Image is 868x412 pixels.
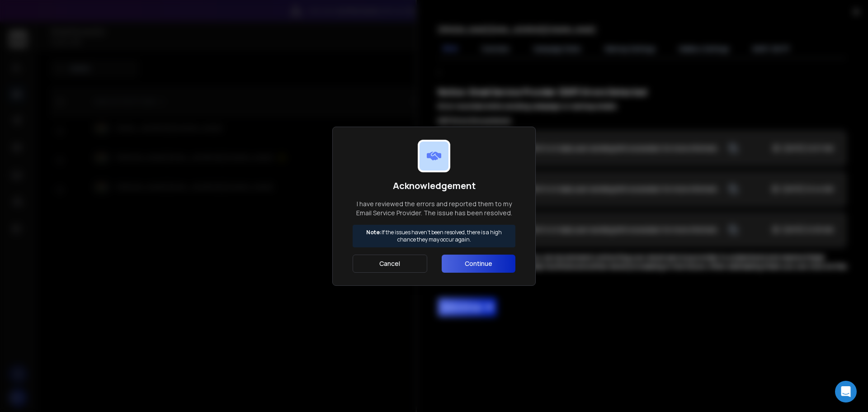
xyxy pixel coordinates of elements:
h1: Acknowledgement [353,180,515,192]
button: Continue [442,255,515,273]
strong: Note: [366,228,382,236]
p: If the issues haven't been resolved, there is a high chance they may occur again. [357,229,511,243]
button: Cancel [353,255,427,273]
div: ; [438,66,846,316]
div: Open Intercom Messenger [835,381,857,403]
p: I have reviewed the errors and reported them to my Email Service Provider. The issue has been res... [353,199,515,218]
